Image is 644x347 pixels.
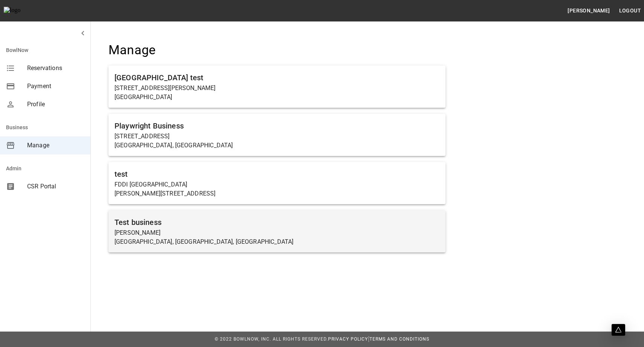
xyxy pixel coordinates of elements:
button: Logout [616,4,644,18]
span: Payment [27,82,84,91]
h6: Test business [114,216,440,228]
span: © 2022 BowlNow, Inc. All Rights Reserved. [215,336,328,342]
p: [GEOGRAPHIC_DATA], [GEOGRAPHIC_DATA] [114,141,440,150]
p: [PERSON_NAME][STREET_ADDRESS] [114,189,440,198]
button: [PERSON_NAME] [565,4,613,18]
p: [GEOGRAPHIC_DATA] [114,93,440,102]
p: FDDI [GEOGRAPHIC_DATA] [114,180,440,189]
a: Terms and Conditions [369,336,429,342]
p: [STREET_ADDRESS] [114,132,440,141]
p: [STREET_ADDRESS][PERSON_NAME] [114,84,440,93]
h6: Playwright Business [114,120,440,132]
a: Privacy Policy [328,336,368,342]
span: Manage [27,141,84,150]
h4: Manage [108,42,446,58]
span: Reservations [27,64,84,73]
span: Profile [27,100,84,109]
p: [GEOGRAPHIC_DATA], [GEOGRAPHIC_DATA], [GEOGRAPHIC_DATA] [114,237,440,246]
img: logo [4,7,45,14]
h6: [GEOGRAPHIC_DATA] test [114,72,440,84]
span: CSR Portal [27,182,84,191]
p: [PERSON_NAME] [114,228,440,237]
h6: test [114,168,440,180]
